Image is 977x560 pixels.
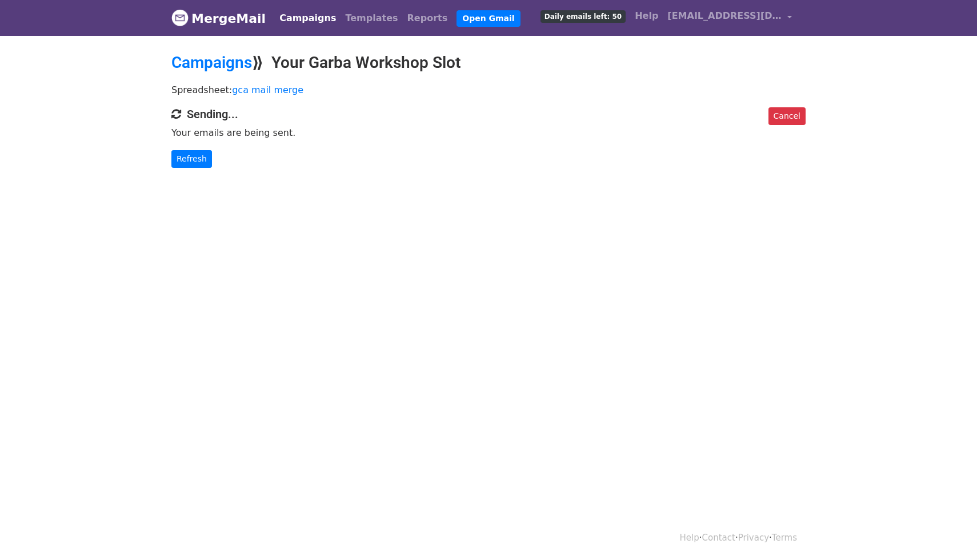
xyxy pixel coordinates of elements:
[536,5,630,27] a: Daily emails left: 50
[768,107,806,125] a: Cancel
[403,7,453,30] a: Reports
[171,53,806,72] h2: ⟫ Your Garba Workshop Slot
[171,6,266,30] a: MergeMail
[275,7,341,30] a: Campaigns
[630,5,663,27] a: Help
[171,150,212,168] a: Refresh
[772,533,797,543] a: Terms
[663,5,796,31] a: [EMAIL_ADDRESS][DOMAIN_NAME]
[171,53,252,72] a: Campaigns
[680,533,699,543] a: Help
[232,84,303,95] a: gca mail merge
[341,7,402,30] a: Templates
[702,533,735,543] a: Contact
[171,84,806,96] p: Spreadsheet:
[667,9,782,23] span: [EMAIL_ADDRESS][DOMAIN_NAME]
[738,533,769,543] a: Privacy
[171,107,806,121] h4: Sending...
[171,127,806,139] p: Your emails are being sent.
[540,10,626,23] span: Daily emails left: 50
[171,9,189,26] img: MergeMail logo
[457,10,520,27] a: Open Gmail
